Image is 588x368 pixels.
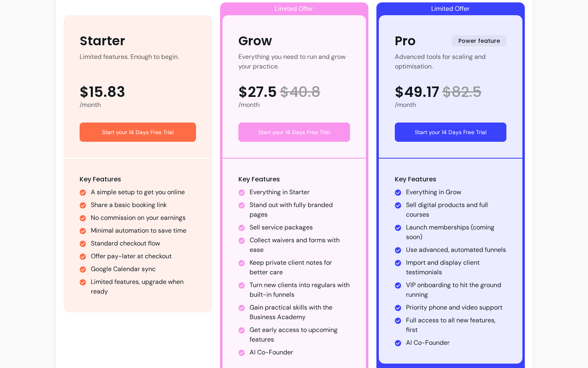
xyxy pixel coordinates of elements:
[395,123,506,142] button: Start your 14 Days Free Trial
[91,213,196,223] li: No commission on your earnings
[406,303,506,312] li: Priority phone and video support
[395,84,439,100] span: $49.17
[406,316,506,335] li: Full access to all new features, first
[250,303,350,322] li: Gain practical skills with the Business Academy
[406,258,506,277] li: Import and display client testimonials
[91,239,196,248] li: Standard checkout flow
[406,223,506,242] li: Launch memberships (coming soon)
[406,280,506,300] li: VIP onboarding to hit the ground running
[80,52,179,71] div: Limited features. Enough to begin.
[406,338,506,348] li: AI Co-Founder
[250,223,350,232] li: Sell service packages
[91,277,196,296] li: Limited features, upgrade when ready
[250,235,350,255] li: Collect waivers and forms with ease
[238,52,350,71] div: Everything you need to run and grow your practice.
[395,52,506,71] div: Advanced tools for scaling and optimisation.
[250,258,350,277] li: Keep private client notes for better care
[238,84,277,100] span: $27.5
[80,84,125,100] span: $15.83
[238,100,350,110] div: /month
[91,200,196,210] li: Share a basic booking link
[395,100,506,110] div: /month
[379,2,522,15] div: Limited Offer
[250,200,350,219] li: Stand out with fully branded pages
[452,35,506,46] span: Power feature
[238,175,280,184] span: Key Features
[91,264,196,274] li: Google Calendar sync
[91,226,196,235] li: Minimal automation to save time
[395,31,416,50] div: Pro
[250,280,350,300] li: Turn new clients into regulars with built-in funnels
[280,84,320,100] span: $ 40.8
[91,187,196,197] li: A simple setup to get you online
[406,187,506,197] li: Everything in Grow
[80,175,121,184] span: Key Features
[442,84,482,100] span: $ 82.5
[238,123,350,142] button: Start your 14 Days Free Trial
[250,325,350,344] li: Get early access to upcoming features
[80,100,196,110] div: /month
[250,348,350,357] li: AI Co-Founder
[91,251,196,261] li: Offer pay-later at checkout
[406,200,506,219] li: Sell digital products and full courses
[238,31,272,50] div: Grow
[406,245,506,255] li: Use advanced, automated funnels
[80,31,125,50] div: Starter
[250,187,350,197] li: Everything in Starter
[222,2,366,15] div: Limited Offer
[395,175,436,184] span: Key Features
[80,123,196,142] button: Start your 14 Days Free Trial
